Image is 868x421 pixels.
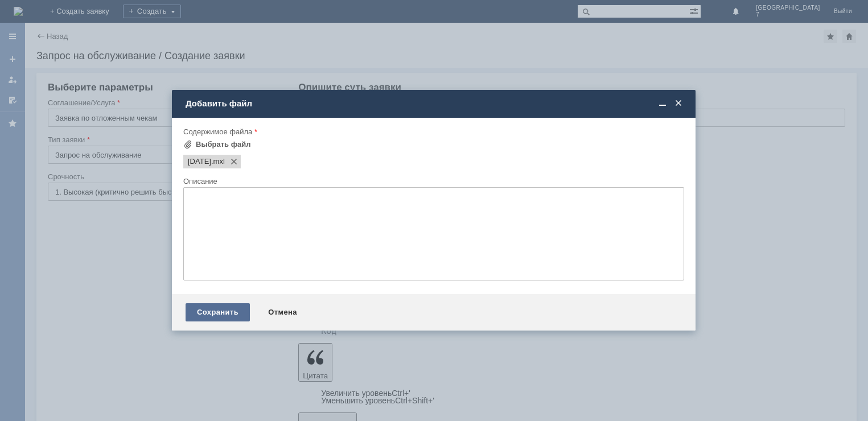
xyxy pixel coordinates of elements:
div: Описание [183,178,682,185]
span: 06.09.2025.mxl [211,157,225,166]
div: прошу вас удалить все отложенные чеки за [DATE] [5,5,166,23]
span: Закрыть [673,98,684,109]
div: Выбрать файл [196,140,251,149]
span: 06.09.2025.mxl [188,157,211,166]
div: Добавить файл [186,98,684,109]
div: Содержимое файла [183,128,682,135]
span: Свернуть (Ctrl + M) [657,98,668,109]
